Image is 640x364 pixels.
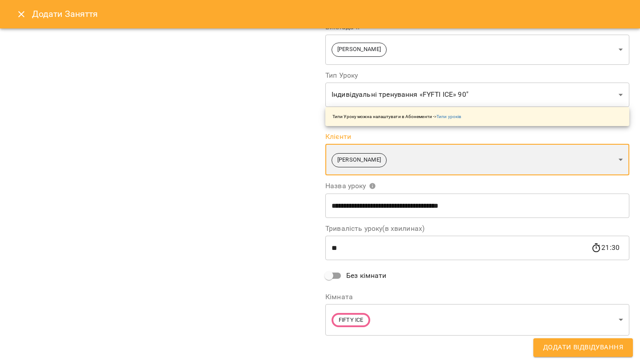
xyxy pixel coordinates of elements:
[325,293,629,301] label: Кімната
[332,45,386,54] span: [PERSON_NAME]
[369,182,376,190] svg: Вкажіть назву уроку або виберіть клієнтів
[11,4,32,25] button: Close
[332,156,386,164] span: [PERSON_NAME]
[333,316,368,324] span: FIFTY ICE
[325,34,629,65] div: [PERSON_NAME]
[325,144,629,175] div: [PERSON_NAME]
[325,72,629,79] label: Тип Уроку
[325,304,629,336] div: FIFTY ICE
[325,225,629,232] label: Тривалість уроку(в хвилинах)
[346,270,387,281] span: Без кімнати
[325,24,629,31] label: Викладачі
[533,338,633,357] button: Додати Відвідування
[436,114,461,119] a: Типи уроків
[325,133,629,140] label: Клієнти
[543,342,623,353] span: Додати Відвідування
[32,7,629,21] h6: Додати Заняття
[325,83,629,107] div: Індивідуальні тренування «FYFTI ICE» 90"
[325,182,376,190] span: Назва уроку
[332,113,461,120] p: Типи Уроку можна налаштувати в Абонементи ->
